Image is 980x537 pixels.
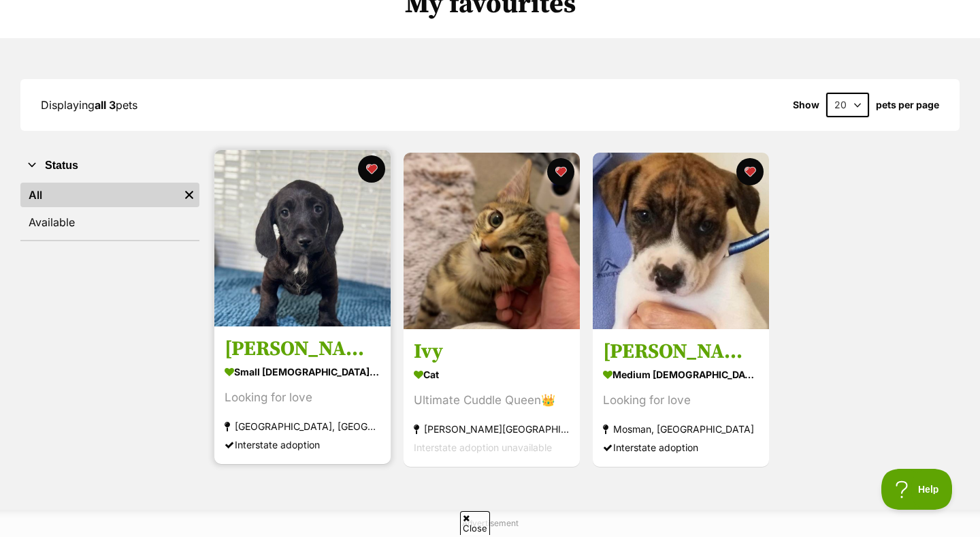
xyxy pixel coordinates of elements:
button: favourite [358,155,385,183]
div: medium [DEMOGRAPHIC_DATA] Dog [603,365,759,385]
div: Status [20,180,199,240]
span: Displaying pets [41,98,137,112]
span: Show [793,99,819,110]
img: Ivy [404,153,580,329]
label: pets per page [876,99,939,110]
a: [PERSON_NAME] medium [DEMOGRAPHIC_DATA] Dog Looking for love Mosman, [GEOGRAPHIC_DATA] Interstate... [593,329,769,467]
div: Looking for love [603,392,759,410]
h3: [PERSON_NAME] [603,339,759,365]
div: small [DEMOGRAPHIC_DATA] Dog [225,363,380,382]
button: Status [20,157,199,174]
div: [GEOGRAPHIC_DATA], [GEOGRAPHIC_DATA] [225,418,380,436]
a: [PERSON_NAME] small [DEMOGRAPHIC_DATA] Dog Looking for love [GEOGRAPHIC_DATA], [GEOGRAPHIC_DATA] ... [214,326,391,465]
a: Available [20,210,199,234]
button: favourite [736,158,764,185]
div: Looking for love [225,389,380,408]
div: [PERSON_NAME][GEOGRAPHIC_DATA], [GEOGRAPHIC_DATA] [414,420,570,439]
div: Cat [414,365,570,385]
img: Dudley [214,150,391,326]
span: Interstate adoption unavailable [414,442,552,454]
iframe: Help Scout Beacon - Open [881,469,953,510]
a: Ivy Cat Ultimate Cuddle Queen👑 [PERSON_NAME][GEOGRAPHIC_DATA], [GEOGRAPHIC_DATA] Interstate adopt... [404,329,580,467]
div: Ultimate Cuddle Queen👑 [414,392,570,410]
button: favourite [547,158,574,185]
div: Mosman, [GEOGRAPHIC_DATA] [603,420,759,439]
h3: Ivy [414,339,570,365]
div: Interstate adoption [603,439,759,457]
h3: [PERSON_NAME] [225,337,380,363]
img: Stanley [593,153,769,329]
span: Close [460,511,490,535]
a: Remove filter [179,183,199,207]
a: All [20,183,179,207]
div: Interstate adoption [225,436,380,455]
strong: all 3 [95,98,116,112]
